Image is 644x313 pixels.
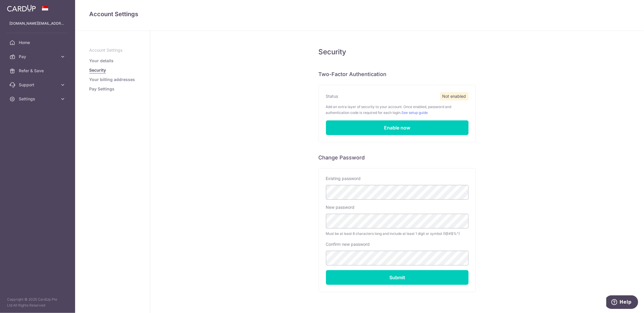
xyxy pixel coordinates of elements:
p: [DOMAIN_NAME][EMAIL_ADDRESS][DOMAIN_NAME] [9,21,66,26]
a: Your billing addresses [89,77,135,83]
p: Account Settings [89,47,136,53]
h5: Security [319,47,476,57]
h6: Change Password [319,154,476,161]
span: Settings [19,96,58,102]
span: Help [13,4,25,9]
span: Support [19,82,58,88]
a: Your details [89,58,114,64]
a: Enable now [326,120,469,135]
a: See setup guide [402,110,428,115]
label: Existing password [326,176,361,181]
span: Home [19,40,58,46]
a: Pay Settings [89,86,114,92]
span: Pay [19,54,58,60]
span: Refer & Save [19,68,58,74]
img: CardUp [7,5,36,12]
label: New password [326,204,355,210]
span: Not enabled [440,92,469,100]
p: Add an extra layer of security to your account. Once enabled, password and authentication code is... [326,104,469,116]
h4: Account Settings [89,9,630,19]
input: Submit [326,270,469,285]
label: Status [326,93,338,99]
label: Confirm new password [326,241,370,247]
iframe: Opens a widget where you can find more information [606,295,638,310]
h6: Two-Factor Authentication [319,71,476,78]
a: Security [89,67,106,73]
span: Must be at least 8 characters long and include at least 1 digit or symbol (!@#$%^) [326,231,469,237]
